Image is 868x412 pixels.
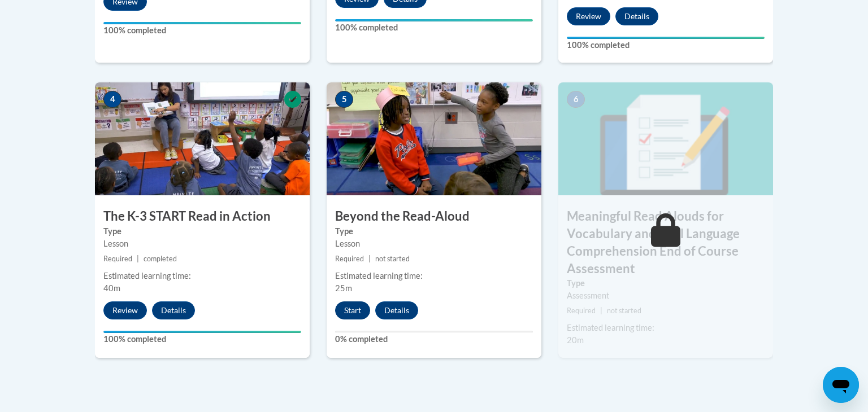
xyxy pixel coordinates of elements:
[607,306,641,315] span: not started
[103,225,301,238] label: Type
[103,333,301,345] label: 100% completed
[567,37,765,39] div: Your progress
[335,21,533,34] label: 100% completed
[335,283,352,293] span: 25m
[335,333,533,345] label: 0% completed
[103,301,147,319] button: Review
[335,255,364,263] span: Required
[137,255,139,263] span: |
[567,277,765,290] label: Type
[335,91,353,108] span: 5
[103,270,301,282] div: Estimated learning time:
[375,301,418,319] button: Details
[375,255,410,263] span: not started
[103,255,132,263] span: Required
[823,367,859,403] iframe: Button to launch messaging window
[567,322,765,334] div: Estimated learning time:
[335,225,533,238] label: Type
[103,22,301,24] div: Your progress
[103,238,301,250] div: Lesson
[335,238,533,250] div: Lesson
[567,39,765,51] label: 100% completed
[567,335,584,345] span: 20m
[103,283,120,293] span: 40m
[368,255,371,263] span: |
[327,82,541,195] img: Course Image
[103,24,301,37] label: 100% completed
[615,7,658,25] button: Details
[335,19,533,21] div: Your progress
[103,331,301,333] div: Your progress
[567,306,596,315] span: Required
[144,255,177,263] span: completed
[95,82,310,195] img: Course Image
[327,208,541,225] h3: Beyond the Read-Aloud
[335,270,533,282] div: Estimated learning time:
[600,306,602,315] span: |
[567,290,765,302] div: Assessment
[95,208,310,225] h3: The K-3 START Read in Action
[567,91,585,108] span: 6
[558,208,773,277] h3: Meaningful Read Alouds for Vocabulary and Oral Language Comprehension End of Course Assessment
[335,301,370,319] button: Start
[152,301,195,319] button: Details
[103,91,121,108] span: 4
[567,7,610,25] button: Review
[558,82,773,195] img: Course Image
